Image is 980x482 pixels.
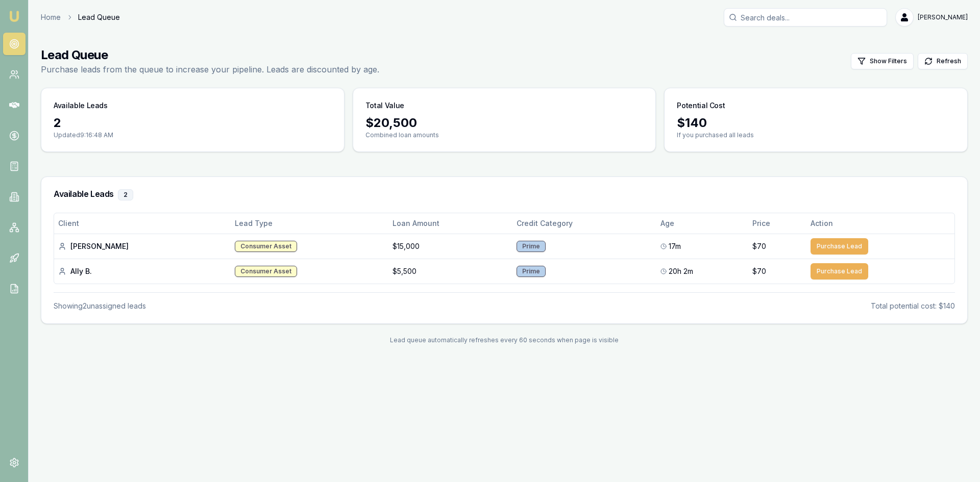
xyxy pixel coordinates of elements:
h3: Available Leads [54,100,108,111]
span: Lead Queue [78,12,120,22]
th: Client [54,213,231,234]
div: Consumer Asset [235,266,297,277]
th: Age [656,213,748,234]
div: 2 [118,189,133,200]
div: Prime [517,241,546,252]
nav: breadcrumb [41,12,120,22]
th: Price [748,213,806,234]
span: $70 [752,266,766,276]
span: [PERSON_NAME] [918,13,968,21]
p: Updated 9:16:48 AM [54,131,332,139]
h3: Available Leads [54,189,955,200]
div: 2 [54,115,332,131]
p: Combined loan amounts [365,131,644,139]
div: Showing 2 unassigned lead s [54,301,146,311]
span: 17m [669,241,681,251]
td: $5,500 [388,259,512,284]
th: Loan Amount [388,213,512,234]
th: Credit Category [512,213,657,234]
h3: Potential Cost [677,100,725,111]
button: Refresh [918,53,968,69]
button: Purchase Lead [811,263,868,280]
div: $ 20,500 [365,115,644,131]
div: Lead queue automatically refreshes every 60 seconds when page is visible [41,336,968,344]
h1: Lead Queue [41,47,379,63]
button: Purchase Lead [811,238,868,255]
p: Purchase leads from the queue to increase your pipeline. Leads are discounted by age. [41,63,379,75]
a: Home [41,12,61,22]
div: Total potential cost: $140 [871,301,955,311]
input: Search deals [724,8,887,27]
div: Ally B. [58,266,227,276]
p: If you purchased all leads [677,131,955,139]
span: $70 [752,241,766,251]
div: Consumer Asset [235,241,297,252]
span: 20h 2m [669,266,693,276]
button: Show Filters [851,53,914,69]
img: emu-icon-u.png [8,10,20,22]
h3: Total Value [365,100,404,111]
div: [PERSON_NAME] [58,241,227,251]
th: Action [806,213,954,234]
th: Lead Type [231,213,389,234]
div: $ 140 [677,115,955,131]
td: $15,000 [388,234,512,259]
div: Prime [517,266,546,277]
